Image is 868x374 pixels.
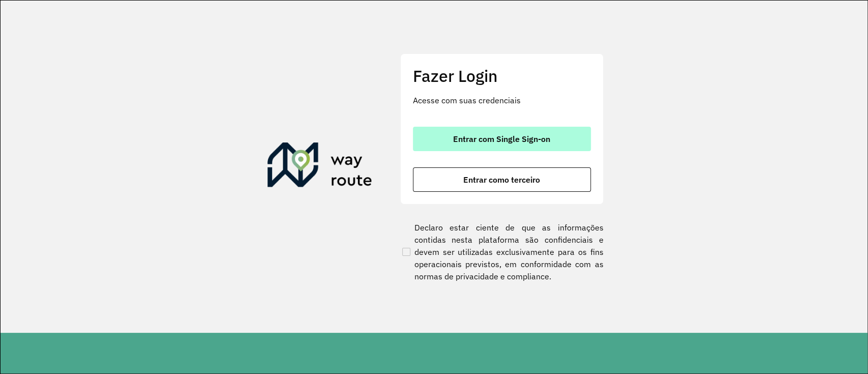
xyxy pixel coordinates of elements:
[413,94,591,106] p: Acesse com suas credenciais
[400,221,604,282] label: Declaro estar ciente de que as informações contidas nesta plataforma são confidenciais e devem se...
[413,127,591,151] button: button
[413,167,591,192] button: button
[463,176,540,184] span: Entrar como terceiro
[267,142,372,191] img: Roteirizador AmbevTech
[453,135,550,143] span: Entrar com Single Sign-on
[413,66,591,85] h2: Fazer Login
